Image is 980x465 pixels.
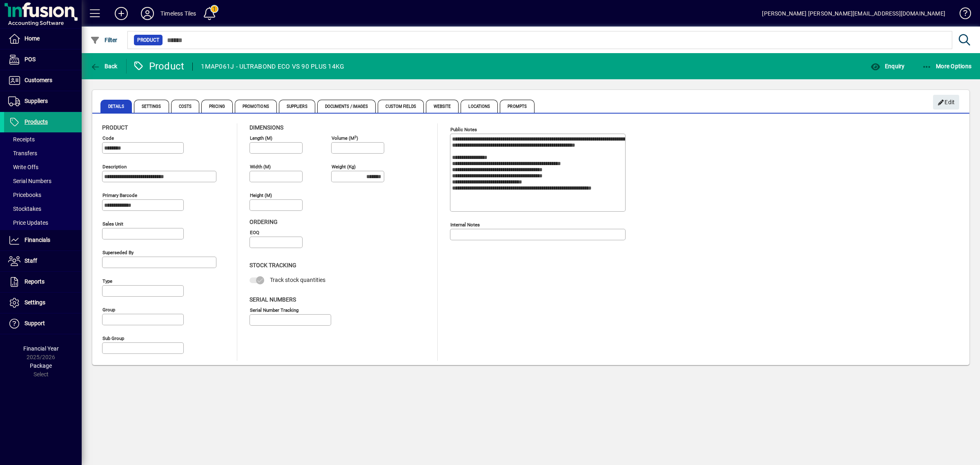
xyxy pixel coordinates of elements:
[23,345,59,352] span: Financial Year
[270,277,325,283] span: Track stock quantities
[90,37,118,43] span: Filter
[24,320,45,326] span: Support
[102,164,127,170] mat-label: Description
[88,59,120,74] button: Back
[922,63,972,69] span: More Options
[332,135,358,141] mat-label: Volume (m )
[24,237,50,243] span: Financials
[102,124,128,131] span: Product
[279,100,315,113] span: Suppliers
[82,59,127,74] app-page-header-button: Back
[24,56,36,63] span: POS
[102,278,112,284] mat-label: Type
[4,70,82,91] a: Customers
[4,216,82,230] a: Price Updates
[4,49,82,70] a: POS
[24,118,48,125] span: Products
[4,230,82,250] a: Financials
[249,124,283,131] span: Dimensions
[762,7,945,20] div: [PERSON_NAME] [PERSON_NAME][EMAIL_ADDRESS][DOMAIN_NAME]
[4,202,82,216] a: Stocktakes
[24,35,40,42] span: Home
[250,230,259,235] mat-label: EOQ
[250,192,272,198] mat-label: Height (m)
[30,362,52,369] span: Package
[4,313,82,334] a: Support
[102,192,137,198] mat-label: Primary barcode
[4,146,82,160] a: Transfers
[235,100,277,113] span: Promotions
[332,164,356,170] mat-label: Weight (Kg)
[354,134,356,139] sup: 3
[249,296,296,303] span: Serial Numbers
[90,63,118,69] span: Back
[137,36,159,44] span: Product
[4,29,82,49] a: Home
[4,91,82,112] a: Suppliers
[4,293,82,313] a: Settings
[920,59,974,74] button: More Options
[250,135,272,141] mat-label: Length (m)
[450,222,480,228] mat-label: Internal Notes
[250,307,298,313] mat-label: Serial Number tracking
[378,100,423,113] span: Custom Fields
[249,219,278,225] span: Ordering
[102,250,134,255] mat-label: Superseded by
[8,178,51,184] span: Serial Numbers
[102,221,123,227] mat-label: Sales unit
[102,135,114,141] mat-label: Code
[450,127,477,132] mat-label: Public Notes
[938,96,955,109] span: Edit
[953,2,970,28] a: Knowledge Base
[102,335,124,341] mat-label: Sub group
[4,132,82,146] a: Receipts
[24,299,45,306] span: Settings
[426,100,459,113] span: Website
[4,188,82,202] a: Pricebooks
[8,219,48,226] span: Price Updates
[100,100,132,113] span: Details
[108,6,134,21] button: Add
[461,100,498,113] span: Locations
[8,164,38,170] span: Write Offs
[171,100,200,113] span: Costs
[24,278,45,285] span: Reports
[250,164,271,170] mat-label: Width (m)
[24,257,37,264] span: Staff
[4,251,82,271] a: Staff
[8,136,35,143] span: Receipts
[134,100,169,113] span: Settings
[133,60,185,73] div: Product
[4,272,82,292] a: Reports
[201,100,233,113] span: Pricing
[8,206,41,212] span: Stocktakes
[500,100,535,113] span: Prompts
[160,7,196,20] div: Timeless Tiles
[201,60,344,73] div: 1MAP061J - ULTRABOND ECO VS 90 PLUS 14KG
[134,6,160,21] button: Profile
[4,174,82,188] a: Serial Numbers
[102,307,115,313] mat-label: Group
[933,95,959,110] button: Edit
[249,262,296,268] span: Stock Tracking
[24,77,52,83] span: Customers
[869,59,906,74] button: Enquiry
[24,98,48,104] span: Suppliers
[317,100,376,113] span: Documents / Images
[871,63,904,69] span: Enquiry
[8,192,41,198] span: Pricebooks
[88,33,120,47] button: Filter
[8,150,37,156] span: Transfers
[4,160,82,174] a: Write Offs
